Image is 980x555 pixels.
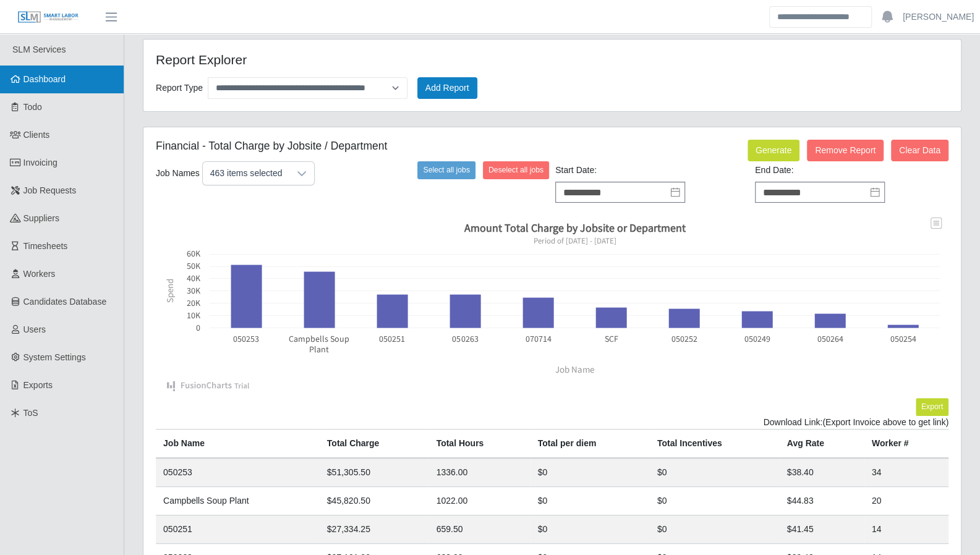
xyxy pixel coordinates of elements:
text: SCF [604,333,618,344]
td: $51,305.50 [320,458,429,487]
span: SLM Services [12,44,66,54]
tspan: Campbells Soup [289,333,349,344]
span: Workers [23,269,56,279]
td: 34 [864,458,948,487]
a: [PERSON_NAME] [903,11,974,23]
td: $45,820.50 [320,486,429,515]
text: 050264 [817,333,843,344]
button: Select all jobs [417,161,475,179]
text: 40K [187,273,201,284]
text: 30K [187,285,201,296]
td: $0 [530,458,650,487]
div: 463 items selected [203,162,290,185]
input: Search [769,6,872,28]
text: 50K [187,260,201,271]
button: Clear Data [891,140,948,161]
span: Todo [23,102,42,112]
th: Avg Rate [780,429,864,458]
h4: Report Explorer [156,52,475,67]
text: 050253 [233,333,259,344]
td: 050251 [156,515,320,543]
button: Deselect all jobs [483,161,549,179]
text: 050263 [452,333,478,344]
th: Total per diem [530,429,650,458]
td: 1336.00 [428,458,530,487]
text: 070714 [525,333,551,344]
td: 20 [864,486,948,515]
td: 14 [864,515,948,543]
span: Invoicing [23,158,58,167]
text: Job Name [555,363,594,375]
span: (Export Invoice above to get link) [822,417,948,427]
text: 050249 [744,333,770,344]
h5: Financial - Total Charge by Jobsite / Department [156,140,678,153]
text: 60K [187,248,201,259]
th: Total Incentives [650,429,780,458]
span: Candidates Database [23,297,107,307]
span: Dashboard [23,74,66,84]
div: Download Link: [156,416,948,429]
text: 050254 [890,333,916,344]
span: Exports [23,380,53,390]
td: $0 [650,486,780,515]
span: Clients [23,130,50,140]
label: Start Date: [555,164,597,177]
th: Total Charge [320,429,429,458]
span: Timesheets [23,241,68,251]
th: Job Name [156,429,320,458]
text: Period of [DATE] - [DATE] [533,235,616,246]
text: 0 [196,322,200,333]
button: Export [916,398,948,415]
span: ToS [23,408,38,418]
label: Job Names [156,167,200,180]
span: System Settings [23,352,86,362]
button: Remove Report [807,140,884,161]
td: $38.40 [780,458,864,487]
td: $0 [650,515,780,543]
th: Total Hours [428,429,530,458]
span: Job Requests [23,185,77,195]
img: SLM Logo [17,11,79,24]
span: Users [23,324,46,334]
td: $27,334.25 [320,515,429,543]
td: Campbells Soup Plant [156,486,320,515]
button: Add Report [417,77,477,99]
tspan: Plant [309,343,329,354]
td: 1022.00 [428,486,530,515]
span: Suppliers [23,213,59,223]
td: $44.83 [780,486,864,515]
label: Report Type [156,80,203,96]
button: Generate [748,140,799,161]
td: $0 [530,515,650,543]
td: $0 [530,486,650,515]
td: 659.50 [428,515,530,543]
td: $41.45 [780,515,864,543]
td: 050253 [156,458,320,487]
td: $0 [650,458,780,487]
text: 050251 [379,333,405,344]
label: End Date: [755,164,793,177]
text: 20K [187,297,201,308]
text: Spend [164,279,176,303]
text: Amount Total Charge by Jobsite or Department [463,221,686,235]
th: Worker # [864,429,948,458]
text: 050252 [671,333,697,344]
text: 10K [187,310,201,321]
